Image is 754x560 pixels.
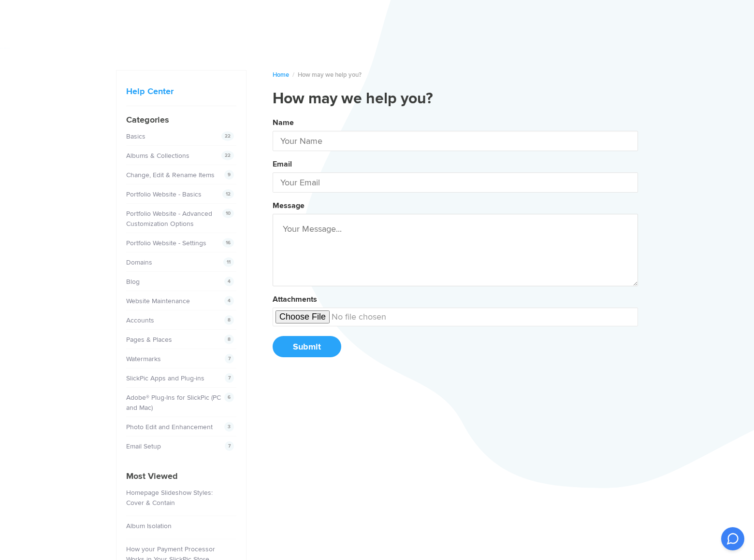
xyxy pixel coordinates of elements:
[224,170,234,180] span: 9
[225,441,234,451] span: 7
[273,201,304,210] label: Message
[222,209,234,218] span: 10
[126,423,213,431] a: Photo Edit and Enhancement
[126,442,161,450] a: Email Setup
[126,258,152,266] a: Domains
[225,373,234,383] span: 7
[224,315,234,325] span: 8
[224,296,234,306] span: 4
[273,294,317,304] label: Attachments
[126,278,140,286] a: Blog
[225,354,234,364] span: 7
[292,71,294,79] span: /
[126,132,145,140] a: Basics
[221,131,234,141] span: 22
[273,89,638,109] h1: How may we help you?
[126,393,221,412] a: Adobe® Plug-Ins for SlickPic (PC and Mac)
[222,238,234,248] span: 16
[126,522,172,530] a: Album Isolation
[223,257,234,267] span: 11
[126,239,206,247] a: Portfolio Website - Settings
[126,190,202,198] a: Portfolio Website - Basics
[273,172,638,193] input: Your Email
[224,277,234,286] span: 4
[126,336,172,344] a: Pages & Places
[126,489,213,507] a: Homepage Slideshow Styles: Cover & Contain
[273,308,638,326] input: undefined
[126,152,189,160] a: Albums & Collections
[273,131,638,151] input: Your Name
[273,114,638,367] button: NameEmailMessageAttachmentsSubmit
[224,392,234,402] span: 6
[273,336,341,357] button: Submit
[273,159,292,169] label: Email
[273,71,289,79] a: Home
[221,151,234,160] span: 22
[126,374,204,382] a: SlickPic Apps and Plug-ins
[126,86,174,97] a: Help Center
[273,118,294,127] label: Name
[126,316,154,324] a: Accounts
[224,335,234,344] span: 8
[126,171,215,179] a: Change, Edit & Rename Items
[224,422,234,432] span: 3
[126,297,190,305] a: Website Maintenance
[126,355,161,363] a: Watermarks
[222,189,234,199] span: 12
[126,113,236,126] h4: Categories
[126,470,236,483] h4: Most Viewed
[298,71,362,79] span: How may we help you?
[126,210,212,228] a: Portfolio Website - Advanced Customization Options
